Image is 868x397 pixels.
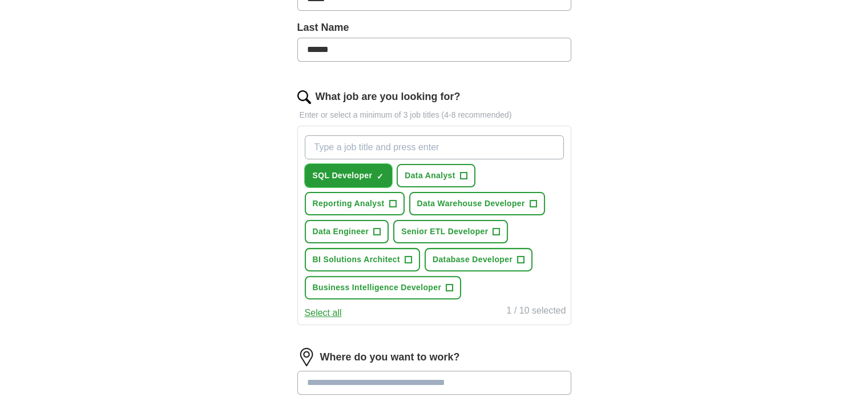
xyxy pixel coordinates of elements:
button: Senior ETL Developer [393,220,508,243]
button: Reporting Analyst [305,192,405,215]
button: Select all [305,306,342,320]
span: Senior ETL Developer [401,226,488,238]
button: Database Developer [425,248,532,271]
button: Business Intelligence Developer [305,276,462,299]
span: Business Intelligence Developer [313,282,442,294]
label: What job are you looking for? [316,89,461,105]
label: Where do you want to work? [320,350,460,365]
span: Database Developer [433,254,512,266]
button: Data Engineer [305,220,389,243]
span: Data Analyst [405,170,455,182]
img: location.png [297,348,316,366]
img: search.png [297,90,311,104]
span: Data Engineer [313,226,369,238]
div: 1 / 10 selected [506,304,566,320]
input: Type a job title and press enter [305,135,564,159]
button: Data Warehouse Developer [409,192,545,215]
button: SQL Developer✓ [305,164,393,187]
label: Last Name [297,20,571,35]
span: BI Solutions Architect [313,254,400,266]
span: ✓ [377,172,383,181]
span: SQL Developer [313,170,373,182]
span: Reporting Analyst [313,198,385,210]
button: BI Solutions Architect [305,248,420,271]
p: Enter or select a minimum of 3 job titles (4-8 recommended) [297,109,571,121]
button: Data Analyst [397,164,475,187]
span: Data Warehouse Developer [417,198,525,210]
